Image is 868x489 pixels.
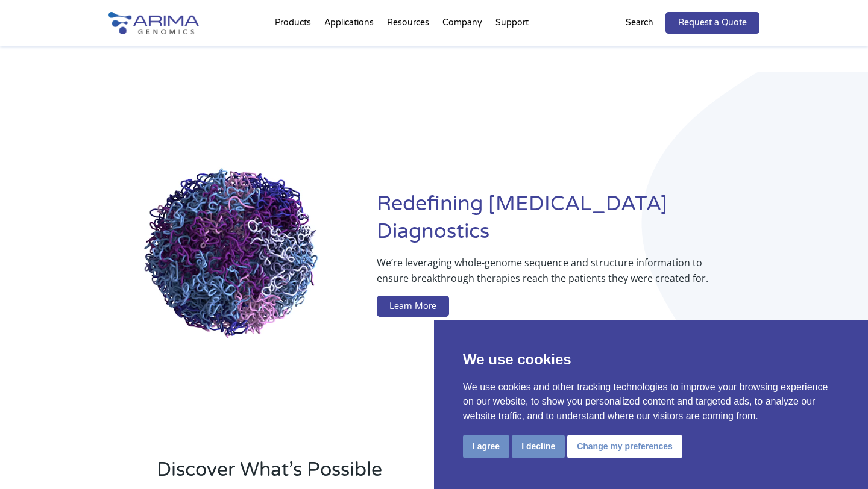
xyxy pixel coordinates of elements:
[463,349,839,370] p: We use cookies
[377,255,711,296] p: We’re leveraging whole-genome sequence and structure information to ensure breakthrough therapies...
[512,435,565,458] button: I decline
[463,435,509,458] button: I agree
[377,190,759,255] h1: Redefining [MEDICAL_DATA] Diagnostics
[463,380,839,423] p: We use cookies and other tracking technologies to improve your browsing experience on our website...
[377,296,449,317] a: Learn More
[108,12,199,34] img: Arima-Genomics-logo
[626,15,653,31] p: Search
[567,435,682,458] button: Change my preferences
[665,12,759,34] a: Request a Quote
